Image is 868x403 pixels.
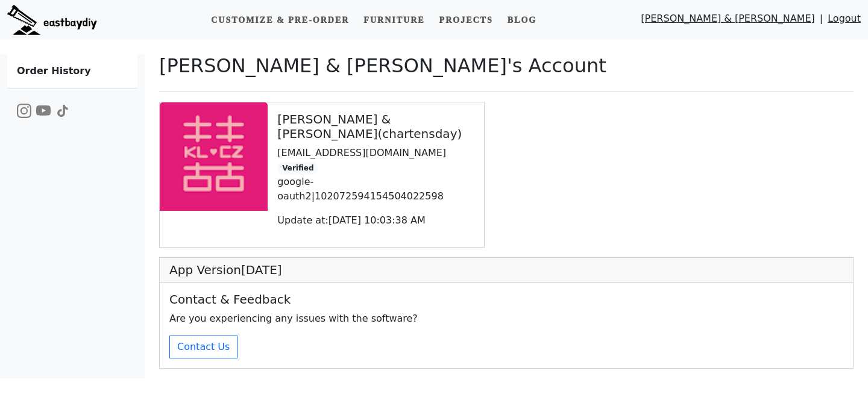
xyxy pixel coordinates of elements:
span: | [820,11,823,31]
p: [EMAIL_ADDRESS][DOMAIN_NAME] [277,146,474,204]
a: Watch the build video or pictures on Instagram [17,104,31,116]
span: google-oauth2|102072594154504022598 [277,176,444,202]
h5: App Version [DATE] [160,258,853,283]
p: Update at: [DATE] 10:03:38 AM [277,213,474,228]
a: Order History [7,54,137,88]
img: avator [160,102,268,210]
b: Order History [17,65,91,77]
a: Watch the build video or pictures on TikTok [55,104,70,116]
a: Projects [435,9,498,31]
button: Contact Us [169,336,237,358]
a: Watch the build video or pictures on YouTube [36,104,51,116]
h2: [PERSON_NAME] & [PERSON_NAME] 's Account [159,54,606,77]
h5: Contact & Feedback [169,292,843,307]
a: Customize & Pre-order [206,9,354,31]
a: Blog [503,9,541,31]
a: Logout [828,11,861,31]
h5: [PERSON_NAME] & [PERSON_NAME] ( chartensday ) [277,112,474,141]
a: [PERSON_NAME] & [PERSON_NAME] [641,11,814,31]
p: Are you experiencing any issues with the software? [169,311,843,326]
a: Furniture [359,9,429,31]
span: Verified [277,162,318,174]
img: eastbaydiy [7,5,97,35]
